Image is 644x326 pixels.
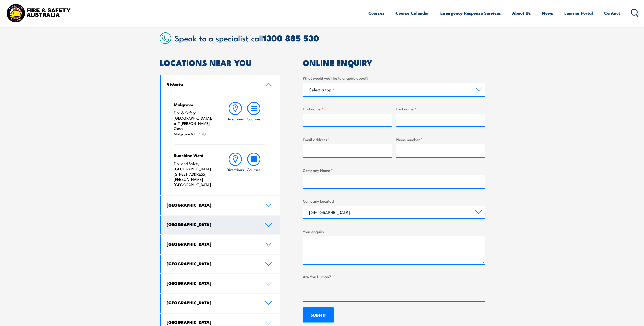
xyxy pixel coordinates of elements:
[167,319,257,325] h4: [GEOGRAPHIC_DATA]
[245,102,263,137] a: Courses
[174,102,216,107] h4: Mulgrave
[303,137,392,142] label: Email address
[227,167,244,172] h6: Directions
[227,116,244,121] h6: Directions
[167,241,257,247] h4: [GEOGRAPHIC_DATA]
[161,196,280,215] a: [GEOGRAPHIC_DATA]
[303,106,392,112] label: First name
[174,110,216,137] p: Fire & Safety [GEOGRAPHIC_DATA]: 6-7 [PERSON_NAME] Close Mulgrave VIC 3170
[368,6,384,20] a: Courses
[160,59,280,66] h2: LOCATIONS NEAR YOU
[167,202,257,208] h4: [GEOGRAPHIC_DATA]
[167,300,257,305] h4: [GEOGRAPHIC_DATA]
[303,274,485,280] label: Are You Human?
[161,216,280,234] a: [GEOGRAPHIC_DATA]
[161,274,280,293] a: [GEOGRAPHIC_DATA]
[303,229,485,234] label: Your enquiry
[174,161,216,187] p: Fire and Safety [GEOGRAPHIC_DATA] [STREET_ADDRESS][PERSON_NAME] [GEOGRAPHIC_DATA]
[167,280,257,286] h4: [GEOGRAPHIC_DATA]
[303,75,485,81] label: What would you like to enquire about?
[263,31,319,44] a: 1300 885 530
[395,6,429,20] a: Course Calendar
[226,102,244,137] a: Directions
[303,167,485,173] label: Company Name
[564,6,593,20] a: Learner Portal
[245,153,263,187] a: Courses
[161,255,280,273] a: [GEOGRAPHIC_DATA]
[303,282,380,301] iframe: reCAPTCHA
[440,6,501,20] a: Emergency Response Services
[396,137,485,142] label: Phone number
[226,153,244,187] a: Directions
[303,59,485,66] h2: ONLINE ENQUIRY
[167,81,257,87] h4: Victoria
[175,33,485,42] h2: Speak to a specialist call
[161,75,280,94] a: Victoria
[396,106,485,112] label: Last name
[161,235,280,254] a: [GEOGRAPHIC_DATA]
[167,261,257,266] h4: [GEOGRAPHIC_DATA]
[512,6,531,20] a: About Us
[174,153,216,158] h4: Sunshine West
[247,167,261,172] h6: Courses
[542,6,553,20] a: News
[303,307,334,323] input: SUBMIT
[161,294,280,313] a: [GEOGRAPHIC_DATA]
[247,116,261,121] h6: Courses
[167,222,257,227] h4: [GEOGRAPHIC_DATA]
[303,198,485,204] label: Company Located
[604,6,620,20] a: Contact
